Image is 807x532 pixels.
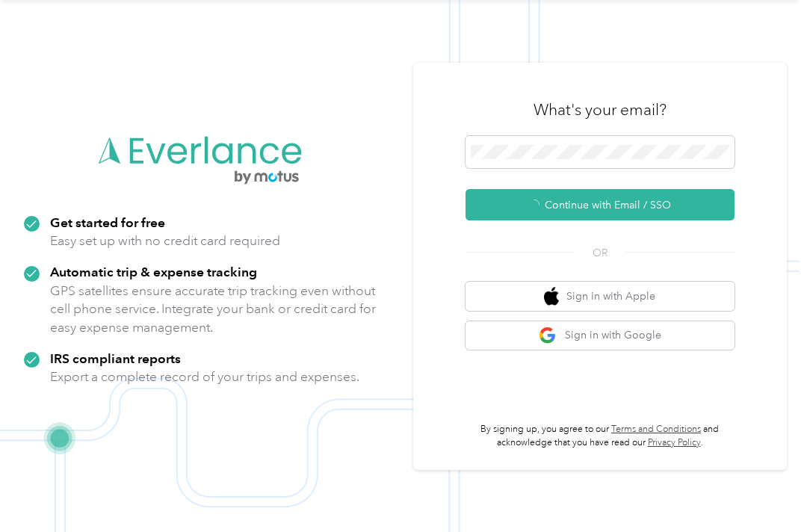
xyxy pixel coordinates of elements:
[534,99,667,120] h3: What's your email?
[50,214,165,230] strong: Get started for free
[574,245,626,261] span: OR
[466,423,735,449] p: By signing up, you agree to our and acknowledge that you have read our .
[50,350,181,366] strong: IRS compliant reports
[723,448,807,532] iframe: Everlance-gr Chat Button Frame
[611,424,701,435] a: Terms and Conditions
[50,264,257,279] strong: Automatic trip & expense tracking
[466,321,735,350] button: google logoSign in with Google
[50,368,359,386] p: Export a complete record of your trips and expenses.
[648,437,701,448] a: Privacy Policy
[466,189,735,220] button: Continue with Email / SSO
[50,232,280,250] p: Easy set up with no credit card required
[544,287,559,306] img: apple logo
[466,282,735,311] button: apple logoSign in with Apple
[539,327,557,345] img: google logo
[50,282,377,337] p: GPS satellites ensure accurate trip tracking even without cell phone service. Integrate your bank...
